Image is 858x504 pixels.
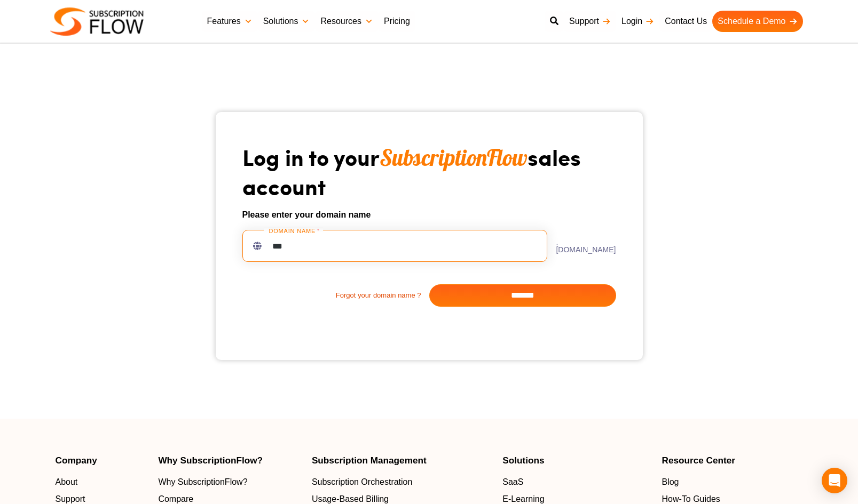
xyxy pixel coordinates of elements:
[242,290,429,301] a: Forgot your domain name ?
[158,476,247,489] span: Why SubscriptionFlow?
[662,476,802,489] a: Blog
[312,476,413,489] span: Subscription Orchestration
[379,11,415,32] a: Pricing
[502,476,523,489] span: SaaS
[50,7,144,36] img: Subscriptionflow
[662,476,679,489] span: Blog
[659,11,712,32] a: Contact Us
[158,476,301,489] a: Why SubscriptionFlow?
[502,456,651,465] h4: Solutions
[56,476,78,489] span: About
[616,11,659,32] a: Login
[547,238,616,253] label: .[DOMAIN_NAME]
[662,456,802,465] h4: Resource Center
[822,468,847,493] div: Open Intercom Messenger
[242,209,616,221] h6: Please enter your domain name
[202,11,258,32] a: Features
[712,11,802,32] a: Schedule a Demo
[315,11,378,32] a: Resources
[564,11,616,32] a: Support
[258,11,316,32] a: Solutions
[312,476,492,489] a: Subscription Orchestration
[158,456,301,465] h4: Why SubscriptionFlow?
[312,456,492,465] h4: Subscription Management
[242,143,616,200] h1: Log in to your sales account
[380,143,528,172] span: SubscriptionFlow
[56,456,148,465] h4: Company
[502,476,651,489] a: SaaS
[56,476,148,489] a: About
